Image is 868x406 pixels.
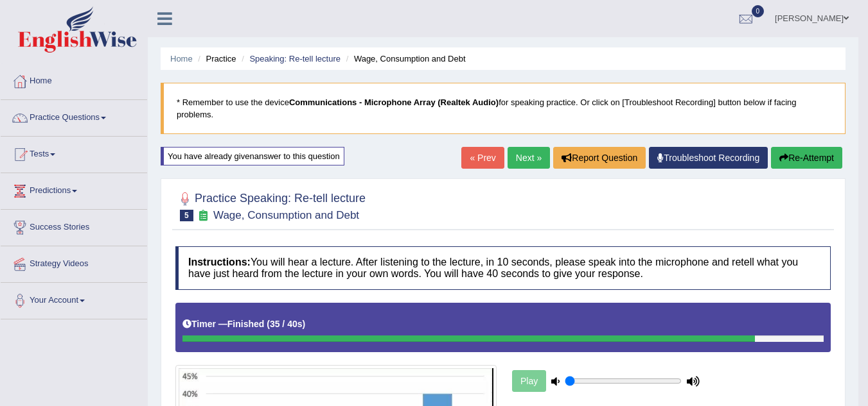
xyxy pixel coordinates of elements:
h4: You will hear a lecture. After listening to the lecture, in 10 seconds, please speak into the mic... [175,246,831,289]
small: Exam occurring question [197,210,210,222]
span: 5 [180,210,193,221]
button: Re-Attempt [771,147,842,169]
b: ) [303,319,306,329]
a: Home [1,63,147,96]
button: Report Question [553,147,646,169]
blockquote: * Remember to use the device for speaking practice. Or click on [Troubleshoot Recording] button b... [161,83,846,134]
b: Communications - Microphone Array (Realtek Audio) [289,97,499,107]
a: Your Account [1,283,147,315]
small: Wage, Consumption and Debt [213,209,359,221]
a: Troubleshoot Recording [649,147,768,169]
span: 0 [752,5,765,17]
a: Success Stories [1,210,147,242]
a: Practice Questions [1,100,147,132]
h5: Timer — [182,319,305,329]
a: Home [170,54,193,63]
a: Tests [1,137,147,169]
b: ( [267,319,270,329]
h2: Practice Speaking: Re-tell lecture [175,189,366,221]
a: Predictions [1,173,147,205]
li: Wage, Consumption and Debt [343,53,466,65]
b: Finished [227,319,265,329]
a: « Prev [461,147,504,169]
b: Instructions: [188,257,251,267]
div: You have already given answer to this question [161,147,344,165]
a: Strategy Videos [1,246,147,278]
b: 35 / 40s [270,319,303,329]
a: Next » [508,147,550,169]
li: Practice [195,53,236,65]
a: Speaking: Re-tell lecture [249,54,341,63]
